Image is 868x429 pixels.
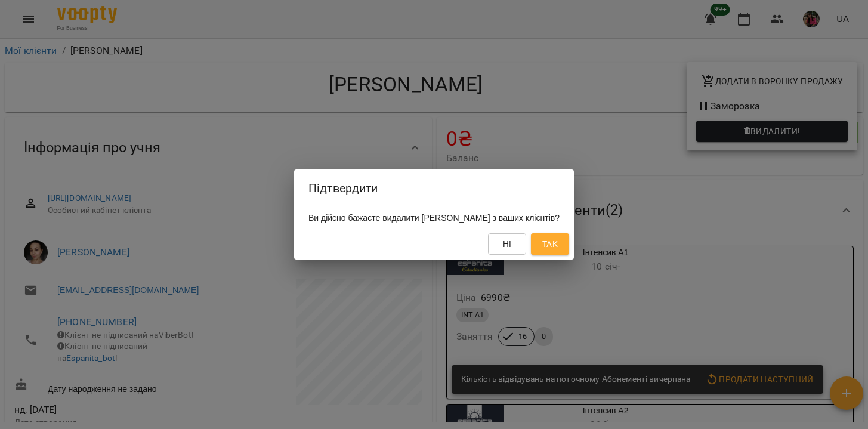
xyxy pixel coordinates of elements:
span: Так [542,237,558,251]
span: Ні [503,237,512,251]
button: Так [531,233,569,255]
div: Ви дійсно бажаєте видалити [PERSON_NAME] з ваших клієнтів? [294,207,574,229]
h2: Підтвердити [308,179,560,197]
button: Ні [488,233,526,255]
